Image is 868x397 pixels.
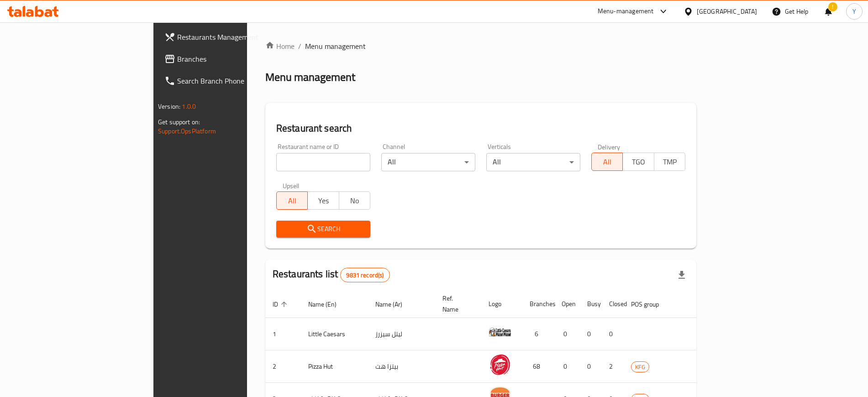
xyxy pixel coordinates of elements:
td: 0 [554,318,580,350]
span: ID [273,299,290,310]
h2: Menu management [265,70,355,85]
td: 0 [580,350,602,383]
a: Support.OpsPlatform [158,125,216,137]
button: TMP [654,153,685,171]
div: [GEOGRAPHIC_DATA] [697,6,757,16]
div: Total records count [340,268,389,282]
h2: Restaurant search [276,122,685,135]
button: Search [276,221,370,238]
div: All [381,153,475,171]
td: 2 [602,350,624,383]
span: TGO [626,155,650,169]
td: 0 [554,350,580,383]
th: Busy [580,290,602,318]
span: All [280,194,304,207]
img: Pizza Hut [489,353,511,376]
th: Closed [602,290,624,318]
span: Yes [311,194,335,207]
td: Little Caesars [301,318,368,350]
a: Search Branch Phone [157,70,298,92]
button: No [339,191,370,210]
div: Menu-management [598,6,654,17]
td: بيتزا هت [368,350,435,383]
span: 9831 record(s) [341,271,389,280]
button: All [591,153,623,171]
span: Search Branch Phone [177,75,291,86]
span: 1.0.0 [182,101,196,112]
h2: Restaurants list [273,267,390,282]
span: Branches [177,53,291,64]
label: Upsell [283,182,300,189]
td: 0 [602,318,624,350]
td: 68 [522,350,554,383]
span: POS group [631,299,671,310]
input: Search for restaurant name or ID.. [276,153,370,171]
th: Open [554,290,580,318]
span: All [595,155,619,169]
span: KFG [631,362,649,372]
td: 6 [522,318,554,350]
span: No [343,194,367,207]
span: Name (Ar) [375,299,414,310]
td: 0 [580,318,602,350]
span: Get support on: [158,116,200,128]
button: TGO [622,153,654,171]
span: Restaurants Management [177,32,291,42]
td: Pizza Hut [301,350,368,383]
button: All [276,191,308,210]
span: Y [852,6,856,16]
a: Restaurants Management [157,26,298,48]
th: Logo [481,290,522,318]
td: ليتل سيزرز [368,318,435,350]
span: Name (En) [308,299,348,310]
span: Menu management [305,41,366,52]
span: Search [284,223,363,235]
th: Branches [522,290,554,318]
img: Little Caesars [489,321,511,344]
span: Version: [158,101,180,112]
div: Export file [671,264,693,286]
a: Branches [157,48,298,70]
span: TMP [658,155,682,169]
button: Yes [307,191,339,210]
li: / [298,41,301,52]
span: Ref. Name [442,293,470,315]
nav: breadcrumb [265,41,696,52]
div: All [486,153,580,171]
label: Delivery [598,143,621,150]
